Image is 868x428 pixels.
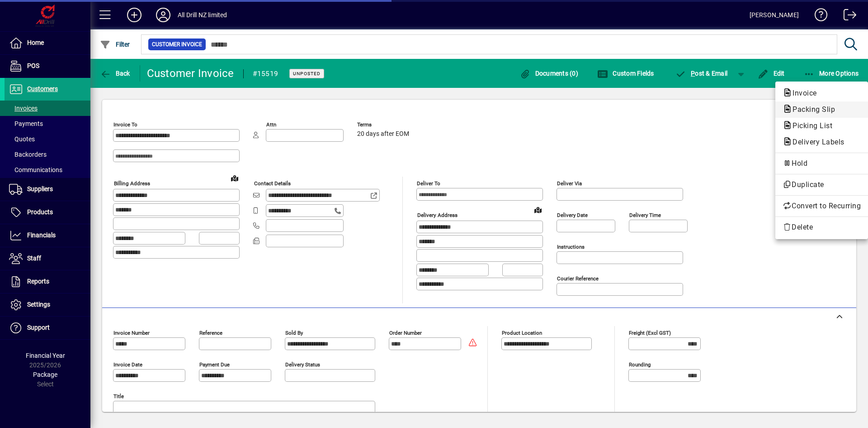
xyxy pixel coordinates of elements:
[783,158,861,169] span: Hold
[783,138,849,146] span: Delivery Labels
[783,179,861,190] span: Duplicate
[783,222,861,233] span: Delete
[783,121,837,130] span: Picking List
[783,105,840,114] span: Packing Slip
[783,89,821,97] span: Invoice
[783,201,861,212] span: Convert to Recurring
